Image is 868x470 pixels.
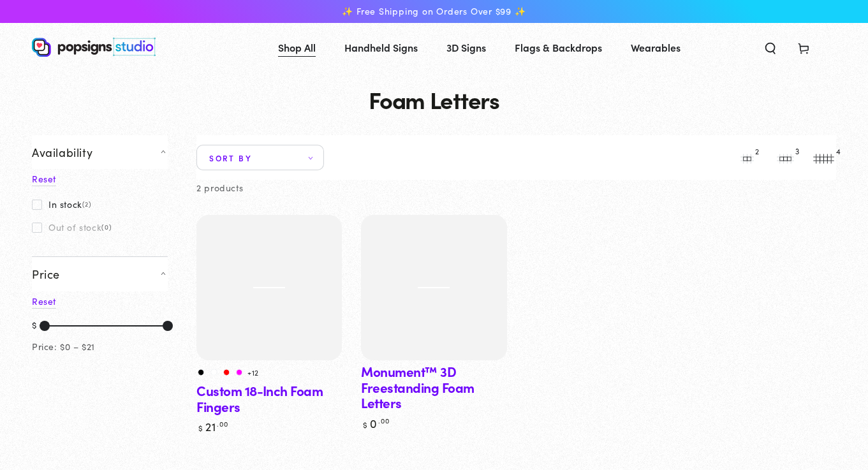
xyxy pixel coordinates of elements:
p: 2 products [196,180,243,196]
span: 3D Signs [446,38,486,57]
span: Price [32,267,60,281]
h1: Foam Letters [32,87,836,112]
span: Availability [32,145,92,159]
span: Handheld Signs [344,38,418,57]
summary: Availability [32,135,168,169]
color-swatch: Black [196,368,205,377]
button: 3 [772,145,798,170]
span: Wearables [631,38,680,57]
a: Reset [32,172,56,186]
summary: Search our site [754,33,787,61]
color-swatch: Magenta [235,368,244,377]
a: Handheld Signs [335,31,427,64]
div: Price: $0 – $21 [32,339,95,355]
a: Flags & Backdrops [505,31,612,64]
a: Shop All [268,31,325,64]
span: (2) [82,200,92,208]
a: +12 [247,367,259,377]
a: 3D Signs [437,31,496,64]
img: Popsigns Studio [32,38,156,57]
a: Wearables [621,31,690,64]
span: ✨ Free Shipping on Orders Over $99 ✨ [342,6,526,17]
summary: Sort by [196,145,324,170]
div: $ [32,317,37,335]
summary: Price [32,256,168,291]
color-swatch: White [209,368,218,377]
label: Out of stock [32,222,112,232]
button: 2 [734,145,760,170]
a: Custom 18-Inch Foam FingersCustom 18-Inch Foam Fingers [196,215,342,360]
a: Reset [32,295,56,309]
span: Shop All [278,38,316,57]
span: (0) [101,223,112,231]
span: Flags & Backdrops [515,38,602,57]
color-swatch: Red [222,368,231,377]
label: In stock [32,199,92,209]
a: Monument™ 3D Freestanding Foam Letters [361,215,506,360]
